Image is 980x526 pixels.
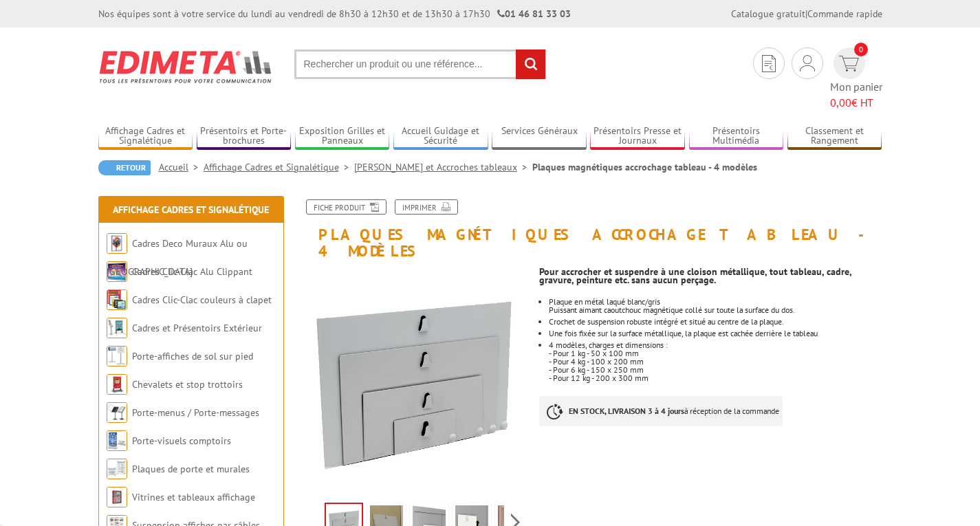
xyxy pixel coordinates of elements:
h1: Plaques magnétiques accrochage tableau - 4 modèles [287,199,893,259]
img: Porte-visuels comptoirs [107,430,127,451]
img: devis rapide [839,56,859,72]
input: Rechercher un produit ou une référence... [294,50,546,79]
span: € HT [830,95,882,111]
a: Cadres Clic-Clac couleurs à clapet [132,294,272,306]
li: Plaques magnétiques accrochage tableau - 4 modèles [532,160,757,174]
img: devis rapide [762,55,776,72]
a: Affichage Cadres et Signalétique [113,204,269,216]
a: Présentoirs et Porte-brochures [197,125,292,148]
a: Imprimer [395,199,458,215]
a: Accueil Guidage et Sécurité [393,125,488,148]
a: Chevalets et stop trottoirs [132,378,243,391]
input: rechercher [516,50,545,79]
p: Puissant aimant caoutchouc magnétique collé sur toute la surface du dos. [549,306,882,314]
div: - Pour 6 kg - 150 x 250 mm [549,366,882,374]
img: Porte-menus / Porte-messages [107,402,127,423]
a: Cadres et Présentoirs Extérieur [132,322,262,334]
a: Classement et Rangement [787,125,882,148]
a: Présentoirs Multimédia [689,125,784,148]
span: Mon panier [830,79,882,111]
div: | [731,7,882,21]
a: Commande rapide [807,8,882,20]
a: Exposition Grilles et Panneaux [295,125,390,148]
span: 0,00 [830,96,851,109]
img: devis rapide [800,55,815,72]
li: Crochet de suspension robuste intégré et situé au centre de la plaque. [549,318,882,326]
a: Présentoirs Presse et Journaux [590,125,685,148]
strong: Pour accrocher et suspendre à une cloison métallique, tout tableau, cadre, gravure, peinture etc.... [539,265,851,286]
li: Une fois fixée sur la surface métallique, la plaque est cachée derrière le tableau [549,329,882,338]
a: Affichage Cadres et Signalétique [98,125,193,148]
img: Cadres et Présentoirs Extérieur [107,318,127,338]
div: - Pour 12 kg - 200 x 300 mm [549,374,882,382]
a: Porte-visuels comptoirs [132,435,231,447]
a: Porte-menus / Porte-messages [132,406,259,419]
a: Retour [98,160,151,175]
a: [PERSON_NAME] et Accroches tableaux [354,161,532,173]
a: Services Généraux [492,125,587,148]
a: Cadres Clic-Clac Alu Clippant [132,265,252,278]
img: Chevalets et stop trottoirs [107,374,127,395]
a: Accueil [159,161,204,173]
a: Vitrines et tableaux affichage [132,491,255,503]
p: à réception de la commande [539,396,783,426]
div: Nos équipes sont à votre service du lundi au vendredi de 8h30 à 12h30 et de 13h30 à 17h30 [98,7,571,21]
a: devis rapide 0 Mon panier 0,00€ HT [830,47,882,111]
a: Porte-affiches de sol sur pied [132,350,253,362]
p: Plaque en métal laqué blanc/gris [549,298,882,306]
img: Porte-affiches de sol sur pied [107,346,127,366]
a: Cadres Deco Muraux Alu ou [GEOGRAPHIC_DATA] [107,237,248,278]
a: Fiche produit [306,199,386,215]
div: - Pour 1 kg - 50 x 100 mm [549,349,882,358]
img: Cadres Deco Muraux Alu ou Bois [107,233,127,254]
strong: 01 46 81 33 03 [497,8,571,20]
img: 250025_250026_250027_250028_plaque_magnetique_3.jpg [298,266,530,498]
a: Plaques de porte et murales [132,463,250,475]
span: 0 [854,43,868,56]
img: Vitrines et tableaux affichage [107,487,127,507]
div: - Pour 4 kg - 100 x 200 mm [549,358,882,366]
a: Affichage Cadres et Signalétique [204,161,354,173]
strong: EN STOCK, LIVRAISON 3 à 4 jours [569,406,684,416]
img: Cadres Clic-Clac couleurs à clapet [107,289,127,310]
img: Plaques de porte et murales [107,459,127,479]
a: Catalogue gratuit [731,8,805,20]
img: Edimeta [98,41,274,92]
div: 4 modèles, charges et dimensions : [549,341,882,349]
